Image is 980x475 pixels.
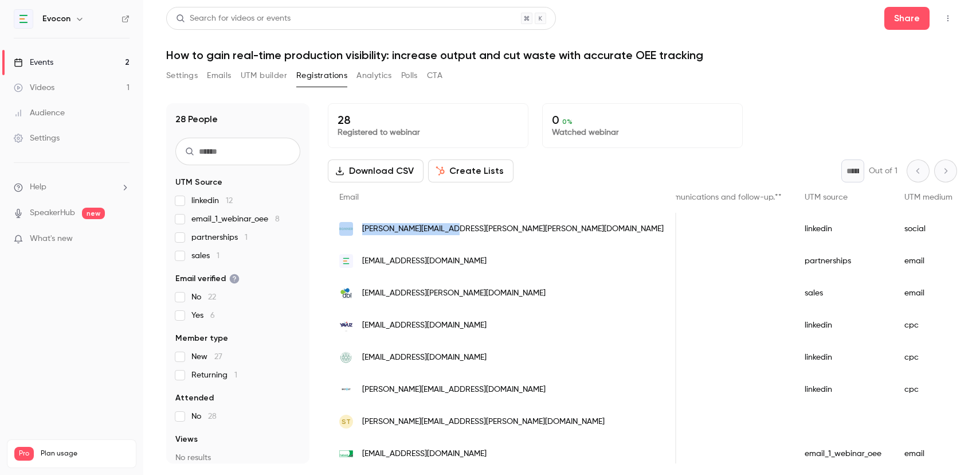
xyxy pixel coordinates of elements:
div: Audience [14,107,65,119]
button: Create Lists [428,159,513,182]
div: email [893,277,964,309]
img: bosnaplod.ba [339,351,353,364]
img: yavuz.ba [339,318,353,332]
div: linkedin [793,341,893,373]
div: sales [793,277,893,309]
span: [EMAIL_ADDRESS][DOMAIN_NAME] [362,320,487,332]
span: Attended [175,392,214,404]
span: 28 [208,412,217,421]
p: Watched webinar [552,127,733,138]
div: linkedin [793,213,893,245]
div: cpc [893,341,964,373]
div: social [893,213,964,245]
div: partnerships [793,245,893,277]
span: 12 [226,197,233,205]
span: 1 [217,252,219,260]
div: email_1_webinar_oee [793,438,893,470]
span: email_1_webinar_oee [191,213,280,225]
button: Share [884,7,930,30]
div: linkedin [793,373,893,406]
button: Download CSV [328,159,424,182]
div: Events [14,57,53,68]
span: 8 [275,215,280,223]
img: bonner.ie [339,222,353,236]
span: 27 [214,353,222,361]
div: email [893,438,964,470]
p: Registered to webinar [338,127,519,138]
p: 0 [552,113,733,127]
button: CTA [427,67,442,85]
span: [PERSON_NAME][EMAIL_ADDRESS][PERSON_NAME][PERSON_NAME][DOMAIN_NAME] [362,223,664,235]
span: Yes [191,310,215,321]
span: What's new [30,233,73,245]
div: Settings [14,133,60,144]
div: cpc [893,373,964,406]
span: Email verified [175,273,240,285]
span: Returning [191,369,237,381]
span: UTM source [805,193,848,201]
span: ST [342,416,351,427]
button: Polls [401,67,418,85]
span: [EMAIL_ADDRESS][DOMAIN_NAME] [362,352,487,364]
span: partnerships [191,232,248,243]
span: Views [175,434,198,445]
span: Email [339,193,359,201]
span: [PERSON_NAME][EMAIL_ADDRESS][DOMAIN_NAME] [362,384,546,396]
span: New [191,351,222,363]
p: No results [175,452,300,464]
span: UTM Source [175,177,222,188]
span: No [191,411,217,422]
h6: Evocon [42,13,70,25]
div: cpc [893,309,964,341]
div: linkedin [793,309,893,341]
span: [EMAIL_ADDRESS][DOMAIN_NAME] [362,255,487,267]
a: SpeakerHub [30,207,75,219]
img: Evocon [14,10,33,28]
h1: How to gain real-time production visibility: increase output and cut waste with accurate OEE trac... [166,48,957,62]
span: 0 % [562,118,573,126]
span: Member type [175,333,228,344]
span: 22 [208,293,216,301]
button: Analytics [356,67,392,85]
button: Registrations [296,67,347,85]
span: [EMAIL_ADDRESS][PERSON_NAME][DOMAIN_NAME] [362,287,546,299]
img: dbl-group.com [339,286,353,300]
img: habasit.com [339,447,353,461]
span: Help [30,181,46,193]
div: Search for videos or events [176,13,291,25]
iframe: Noticeable Trigger [116,234,130,244]
p: 28 [338,113,519,127]
span: linkedin [191,195,233,207]
div: Videos [14,82,54,94]
h1: 28 People [175,112,218,126]
button: UTM builder [241,67,287,85]
span: No [191,291,216,303]
button: Emails [207,67,231,85]
span: new [82,208,105,219]
img: biovast.lt [339,383,353,396]
span: 1 [245,233,248,242]
span: 1 [234,371,237,379]
li: help-dropdown-opener [14,181,130,193]
div: email [893,245,964,277]
img: evocon.com [339,254,353,268]
button: Settings [166,67,198,85]
span: sales [191,250,219,262]
span: UTM medium [904,193,952,201]
p: Out of 1 [869,165,897,177]
span: Pro [14,447,34,461]
span: [PERSON_NAME][EMAIL_ADDRESS][PERSON_NAME][DOMAIN_NAME] [362,416,605,428]
span: Plan usage [41,449,129,458]
span: 6 [210,312,215,320]
span: [EMAIL_ADDRESS][DOMAIN_NAME] [362,448,487,460]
